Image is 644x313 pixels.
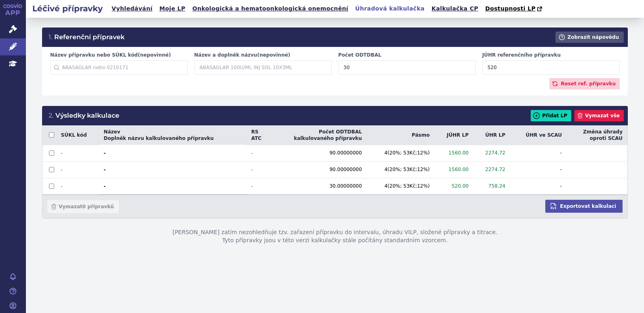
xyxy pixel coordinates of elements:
td: 90.00000000 [271,145,367,161]
span: 1. [49,33,53,41]
span: (nepovinné) [257,52,290,58]
th: RS ATC [246,125,271,145]
input: ABASAGLAR 100U/ML INJ SOL 10X3ML [194,60,332,75]
td: - [61,178,99,195]
td: 2274.72 [473,145,510,161]
h3: Referenční přípravek [49,33,125,42]
td: 4 ( 20 %; 53 Kč; 12 %) [367,145,435,161]
td: 4 ( 20 %; 53 Kč; 12 %) [367,161,435,178]
a: Kalkulačka CP [429,3,481,14]
th: ÚHR LP [473,125,510,145]
a: Moje LP [157,3,188,14]
button: Přidat LP [531,110,571,121]
th: SÚKL kód [61,125,99,145]
label: Název a doplněk názvu [194,52,332,59]
td: 90.00000000 [271,161,367,178]
span: Dostupnosti LP [485,5,536,12]
button: Zobrazit nápovědu [555,32,624,43]
h2: Léčivé přípravky [26,3,109,14]
th: ÚHR ve SCAU [510,125,567,145]
td: 30.00000000 [271,178,367,195]
a: Dostupnosti LP [483,3,546,15]
td: 758.24 [473,178,510,195]
label: Počet ODTDBAL [338,52,476,59]
label: Název přípravku nebo SÚKL kód [50,52,188,59]
td: - [510,178,567,195]
button: Exportovat kalkulaci [545,200,623,213]
strong: - [104,167,241,173]
td: 2274.72 [473,161,510,178]
strong: - [104,150,241,156]
a: Úhradová kalkulačka [353,3,427,14]
span: - [251,167,266,173]
td: 1560.00 [434,145,473,161]
input: 1927.21 [482,60,620,75]
th: Počet ODTDBAL kalkulovaného přípravku [271,125,367,145]
strong: - [104,183,241,190]
td: - [61,145,99,161]
th: Název Doplněk názvu kalkulovaného přípravku [99,125,246,145]
label: JÚHR referenčního přípravku [482,52,620,59]
input: 75 [338,60,476,75]
th: Změna úhrady oproti SCAU [567,125,627,145]
span: (nepovinné) [138,52,171,58]
th: JÚHR LP [434,125,473,145]
td: 1560.00 [434,161,473,178]
p: [PERSON_NAME] zatím nezohledňuje tzv. zařazení přípravku do intervalu, úhradu VILP, složené přípr... [42,219,628,254]
a: Onkologická a hematoonkologická onemocnění [190,3,351,14]
td: 520.00 [434,178,473,195]
button: Reset ref. přípravku [549,78,620,89]
a: Vyhledávání [109,3,155,14]
span: - [251,184,266,189]
td: 4 ( 20 %; 53 Kč; 12 %) [367,178,435,195]
span: 2. [49,112,54,119]
td: - [510,161,567,178]
input: ABASAGLAR nebo 0210171 [50,60,188,75]
span: - [251,150,266,156]
button: Vymazat vše [574,110,624,121]
td: - [61,161,99,178]
td: - [510,145,567,161]
h3: Výsledky kalkulace [49,111,119,120]
th: Pásmo [367,125,435,145]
